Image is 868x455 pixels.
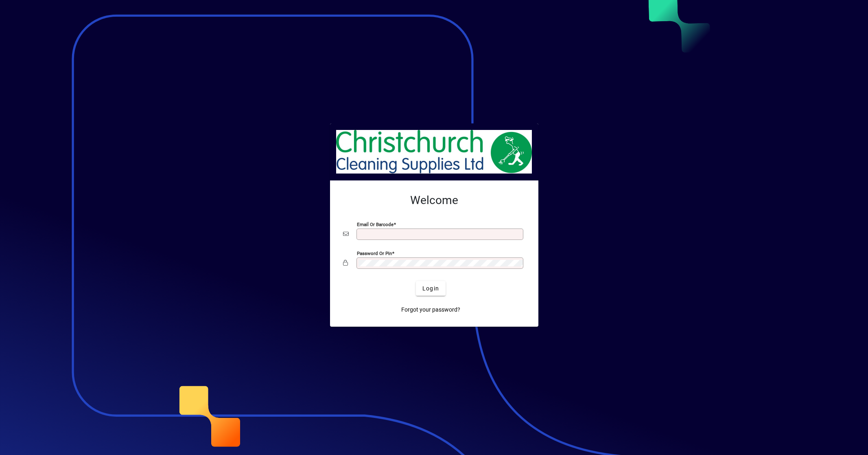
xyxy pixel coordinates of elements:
mat-label: Password or Pin [357,251,392,256]
span: Forgot your password? [401,306,460,314]
mat-label: Email or Barcode [357,222,394,227]
span: Login [422,284,439,293]
a: Forgot your password? [398,302,464,317]
h2: Welcome [343,193,525,207]
button: Login [416,281,446,296]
